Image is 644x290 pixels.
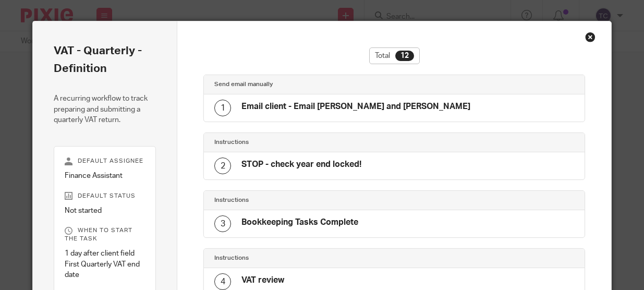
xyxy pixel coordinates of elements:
div: 1 [214,100,231,116]
p: Not started [65,206,145,216]
div: Close this dialog window [585,32,596,42]
h4: Email client - Email [PERSON_NAME] and [PERSON_NAME] [241,101,470,112]
div: 3 [214,215,231,232]
div: 12 [395,51,414,61]
p: Default status [65,192,145,200]
div: 2 [214,158,231,174]
h4: Instructions [214,138,394,147]
h4: VAT review [241,275,284,286]
div: 4 [214,273,231,290]
p: 1 day after client field First Quarterly VAT end date [65,248,145,280]
h4: STOP - check year end locked! [241,159,361,170]
h4: Instructions [214,196,394,204]
p: Finance Assistant [65,171,145,181]
h4: Bookkeeping Tasks Complete [241,217,358,228]
p: A recurring workflow to track preparing and submitting a quarterly VAT return. [54,93,156,125]
p: When to start the task [65,226,145,243]
h2: VAT - Quarterly - Definition [54,42,156,78]
div: Total [369,47,420,64]
p: Default assignee [65,157,145,165]
h4: Instructions [214,254,394,262]
h4: Send email manually [214,80,394,89]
